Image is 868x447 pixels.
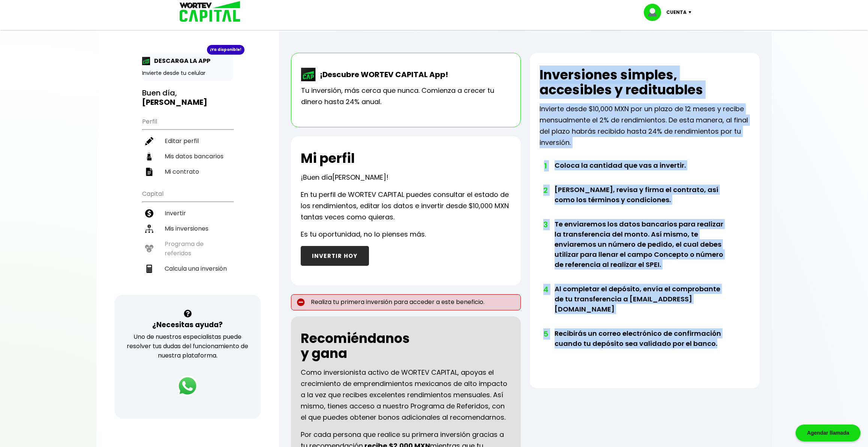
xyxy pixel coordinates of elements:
[540,103,750,148] p: Invierte desde $10,000 MXN por un plazo de 12 meses y recibe mensualmente el 2% de rendimientos. ...
[301,229,426,240] p: Es tu oportunidad, no lo pienses más.
[301,85,511,107] p: Tu inversión, más cerca que nunca. Comienza a crecer tu dinero hasta 24% anual.
[543,160,547,171] span: 1
[555,160,729,185] li: Coloca la cantidad que vas a invertir.
[332,173,386,182] span: [PERSON_NAME]
[796,425,861,441] div: Agendar llamada
[142,88,233,107] h3: Buen día,
[145,209,153,218] img: invertir-icon.b3b967d7.svg
[142,149,233,164] a: Mis datos bancarios
[150,56,210,66] p: DESCARGA LA APP
[301,172,388,183] p: ¡Buen día !
[142,69,233,77] p: Invierte desde tu celular
[142,97,207,107] b: [PERSON_NAME]
[124,332,251,360] p: Uno de nuestros especialistas puede resolver tus dudas del funcionamiento de nuestra plataforma.
[177,375,198,396] img: logos_whatsapp-icon.242b2217.svg
[142,261,233,276] a: Calcula una inversión
[145,168,153,176] img: contrato-icon.f2db500c.svg
[142,133,233,149] a: Editar perfil
[152,319,223,330] h3: ¿Necesitas ayuda?
[145,265,153,273] img: calculadora-icon.17d418c4.svg
[543,284,547,295] span: 4
[316,69,448,80] p: ¡Descubre WORTEV CAPITAL App!
[142,113,233,179] ul: Perfil
[301,189,511,223] p: En tu perfil de WORTEV CAPITAL puedes consultar el estado de los rendimientos, editar los datos e...
[301,246,369,266] button: INVERTIR HOY
[666,7,687,18] p: Cuenta
[207,45,244,55] div: ¡Ya disponible!
[543,219,547,230] span: 3
[555,284,729,328] li: Al completar el depósito, envía el comprobante de tu transferencia a [EMAIL_ADDRESS][DOMAIN_NAME]
[687,11,697,13] img: icon-down
[301,151,355,166] h2: Mi perfil
[142,206,233,221] a: Invertir
[555,219,729,284] li: Te enviaremos los datos bancarios para realizar la transferencia del monto. Así mismo, te enviare...
[142,221,233,236] a: Mis inversiones
[145,225,153,233] img: inversiones-icon.6695dc30.svg
[145,137,153,145] img: editar-icon.952d3147.svg
[543,185,547,196] span: 2
[142,57,150,65] img: app-icon
[301,367,511,423] p: Como inversionista activo de WORTEV CAPITAL, apoyas el crecimiento de emprendimientos mexicanos d...
[142,164,233,179] a: Mi contrato
[543,328,547,340] span: 5
[644,4,666,21] img: profile-image
[301,331,410,361] h2: Recomiéndanos y gana
[297,298,305,306] img: error-circle.027baa21.svg
[555,185,729,219] li: [PERSON_NAME], revisa y firma el contrato, así como los términos y condiciones.
[301,68,316,81] img: wortev-capital-app-icon
[540,67,750,97] h2: Inversiones simples, accesibles y redituables
[145,152,153,161] img: datos-icon.10cf9172.svg
[142,185,233,295] ul: Capital
[291,294,521,310] p: Realiza tu primera inversión para acceder a este beneficio.
[555,328,729,363] li: Recibirás un correo electrónico de confirmación cuando tu depósito sea validado por el banco.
